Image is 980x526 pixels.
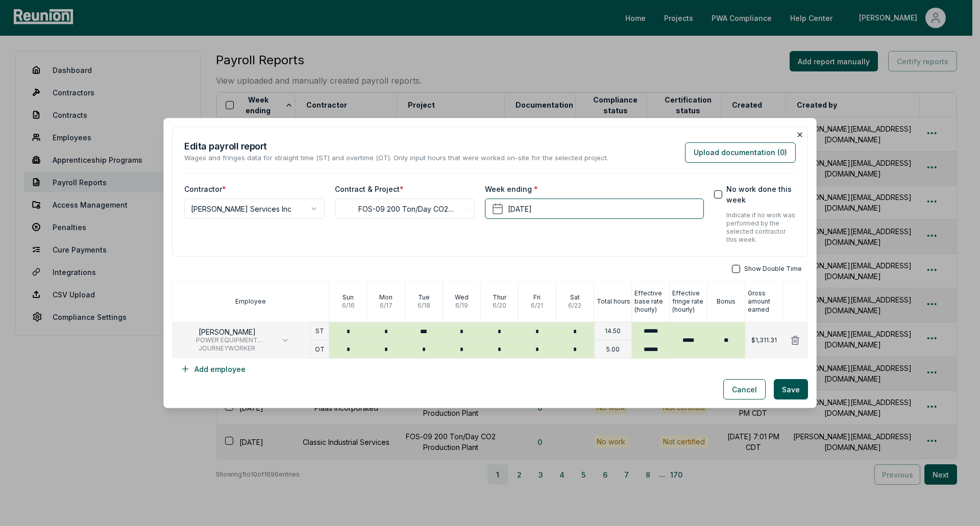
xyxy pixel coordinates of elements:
p: Bonus [717,297,736,306]
p: Gross amount earned [748,289,782,314]
p: Sun [342,293,354,302]
p: 6 / 19 [455,302,468,310]
p: Thur [493,293,506,302]
button: Upload documentation (0) [685,142,796,163]
p: 6 / 22 [568,302,581,310]
p: Fri [533,293,541,302]
span: POWER EQUIPMENT OPERATOR - Crane [181,336,273,344]
p: 6 / 17 [380,302,393,310]
p: Wages and fringes data for straight time (ST) and overtime (OT). Only input hours that were worke... [184,153,608,163]
p: Effective base rate (hourly) [634,289,669,314]
p: Sat [570,293,580,302]
p: ST [315,327,324,335]
h2: Edit a payroll report [184,139,608,153]
p: Employee [235,297,266,306]
p: 5.00 [606,345,620,354]
p: 6 / 16 [342,302,355,310]
span: Show Double Time [744,265,802,273]
button: Save [774,379,808,399]
button: Add employee [172,359,254,379]
p: OT [315,345,325,354]
p: Mon [379,293,393,302]
label: Contractor [184,184,226,194]
p: Total hours [597,297,630,306]
p: Effective fringe rate (hourly) [672,289,707,314]
button: [DATE] [485,198,703,219]
p: 6 / 20 [493,302,506,310]
button: Cancel [723,379,766,399]
label: Week ending [485,184,538,194]
p: 14.50 [605,327,621,335]
p: Tue [418,293,430,302]
p: 6 / 18 [418,302,430,310]
p: Indicate if no work was performed by the selected contractor this week. [726,211,796,244]
label: Contract & Project [335,184,404,194]
span: JOURNEYWORKER [181,344,273,353]
label: No work done this week [726,184,796,205]
p: Wed [455,293,469,302]
p: $1,311.31 [751,336,777,344]
p: [PERSON_NAME] [181,328,273,336]
p: 6 / 21 [531,302,543,310]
